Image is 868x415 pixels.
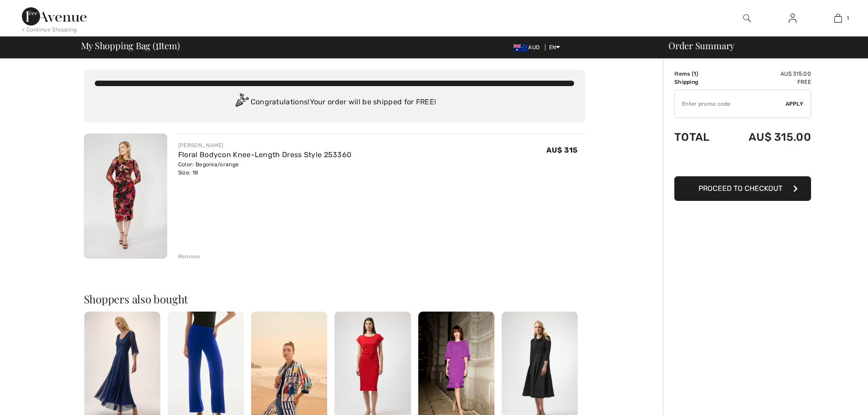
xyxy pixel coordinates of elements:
input: Promo code [675,90,786,118]
a: 1 [816,13,860,24]
span: 1 [693,71,696,77]
span: Proceed to Checkout [699,184,782,193]
img: 1ère Avenue [22,7,87,26]
img: My Bag [834,13,842,24]
img: Australian Dollar [514,44,528,51]
td: AU$ 315.00 [724,122,811,153]
span: 1 [847,14,849,22]
span: EN [549,44,560,51]
img: search the website [743,13,751,24]
button: Proceed to Checkout [674,176,811,201]
img: My Info [789,13,796,24]
div: Remove [178,252,200,261]
span: 1 [155,39,159,51]
span: Apply [786,100,804,108]
div: Congratulations! Your order will be shipped for FREE! [95,93,574,112]
td: AU$ 315.00 [724,70,811,78]
img: Congratulation2.svg [232,93,251,112]
a: Sign In [781,13,804,24]
span: My Shopping Bag ( Item) [81,41,180,50]
td: Total [674,122,724,153]
span: AU$ 315 [546,146,577,154]
div: Order Summary [657,41,863,50]
div: [PERSON_NAME] [178,141,352,149]
td: Free [724,78,811,86]
h2: Shoppers also bought [84,293,585,304]
td: Shipping [674,78,724,86]
iframe: PayPal [674,153,811,173]
div: Color: Begonia/orange Size: 18 [178,160,352,177]
a: Floral Bodycon Knee-Length Dress Style 253360 [178,150,352,159]
td: Items ( ) [674,70,724,78]
img: Floral Bodycon Knee-Length Dress Style 253360 [84,133,167,259]
span: AUD [514,44,543,51]
div: < Continue Shopping [22,26,77,34]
